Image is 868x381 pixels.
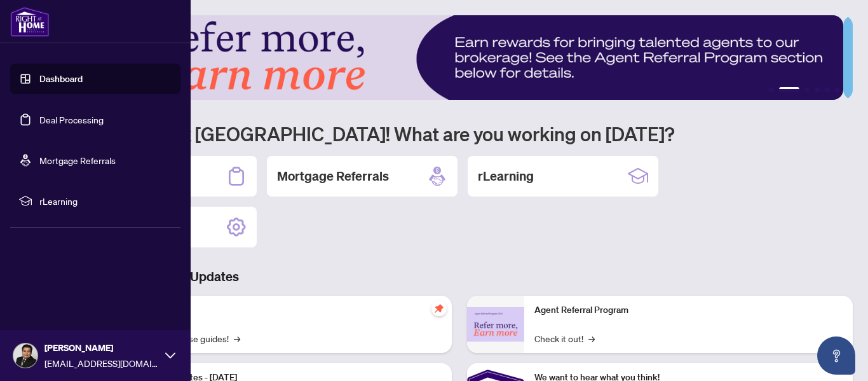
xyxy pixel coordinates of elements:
[39,114,104,125] a: Deal Processing
[431,301,447,316] span: pushpin
[534,303,843,317] p: Agent Referral Program
[66,121,853,146] h1: Welcome back [GEOGRAPHIC_DATA]! What are you working on [DATE]?
[44,356,159,370] span: [EMAIL_ADDRESS][DOMAIN_NAME]
[39,194,172,208] span: rLearning
[478,167,534,185] h2: rLearning
[39,155,116,166] a: Mortgage Referrals
[234,331,240,345] span: →
[66,15,843,100] img: Slide 1
[769,87,774,92] button: 1
[825,87,830,92] button: 5
[804,87,810,92] button: 3
[44,341,159,355] span: [PERSON_NAME]
[277,167,389,185] h2: Mortgage Referrals
[588,331,595,345] span: →
[66,268,853,286] h3: Brokerage & Industry Updates
[39,73,83,85] a: Dashboard
[10,6,50,37] img: logo
[815,87,820,92] button: 4
[817,336,855,375] button: Open asap
[534,331,595,345] a: Check it out!→
[835,87,840,92] button: 6
[13,343,37,368] img: Profile Icon
[467,307,524,342] img: Agent Referral Program
[779,87,799,92] button: 2
[133,303,442,317] p: Self-Help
